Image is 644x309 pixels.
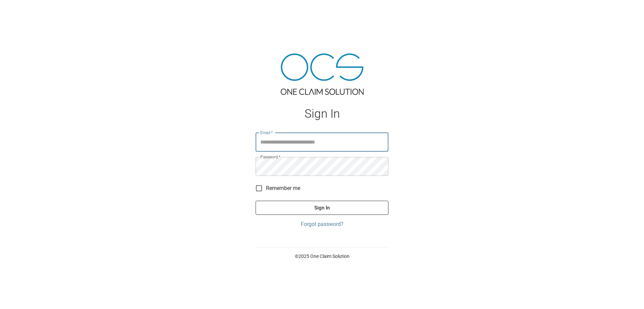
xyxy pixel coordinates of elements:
span: Remember me [266,184,300,192]
button: Sign In [256,201,388,215]
p: © 2025 One Claim Solution [256,253,388,260]
a: Forgot password? [256,220,388,228]
label: Email [260,130,273,136]
label: Password [260,154,280,160]
img: ocs-logo-tra.png [281,53,364,95]
h1: Sign In [256,107,388,121]
img: ocs-logo-white-transparent.png [8,4,35,17]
